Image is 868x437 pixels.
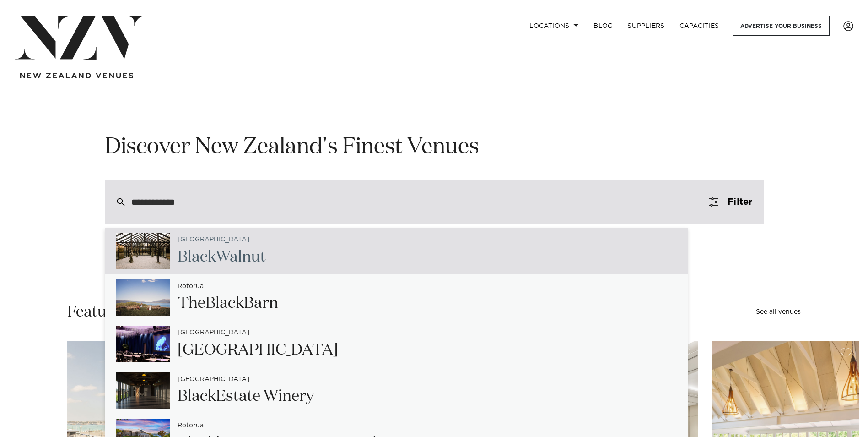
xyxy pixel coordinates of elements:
[116,326,170,362] img: joUgPFjGgEoBOWwjLUVtOFhebrvgPcMN9auqfdny.jpg
[178,283,204,290] small: Rotorua
[178,329,249,336] small: [GEOGRAPHIC_DATA]
[522,16,586,36] a: Locations
[586,16,620,36] a: BLOG
[672,16,727,36] a: Capacities
[178,376,249,383] small: [GEOGRAPHIC_DATA]
[178,422,204,429] small: Rotorua
[105,133,764,162] h1: Discover New Zealand's Finest Venues
[20,73,133,79] img: new-zealand-venues-text.png
[733,16,830,36] a: Advertise your business
[178,249,216,265] span: Black
[620,16,672,36] a: SUPPLIERS
[698,180,763,224] button: Filter
[178,247,266,268] h2: Walnut
[67,302,183,322] h2: Featured venues
[116,372,170,409] img: rTqvZqCqv1dS5U6qZlKTAKVQwBCc046lmZfZMW2p.jpg
[178,293,278,314] h2: The Barn
[178,388,216,404] span: Black
[756,309,801,315] a: See all venues
[116,279,170,316] img: vvMs6OXKrt7qHR4eZLgFyt54pWYrInaH04QxiY82.jpg
[178,386,314,407] h2: Estate Winery
[728,197,752,207] span: Filter
[116,233,170,269] img: fZUaKfsB36oDNdW5oAjZP3ycZlWB3w6Lbp5q2T9F.jpg
[15,16,144,60] img: nzv-logo.png
[178,340,338,361] h2: [GEOGRAPHIC_DATA]
[178,236,249,243] small: [GEOGRAPHIC_DATA]
[205,295,244,311] span: Black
